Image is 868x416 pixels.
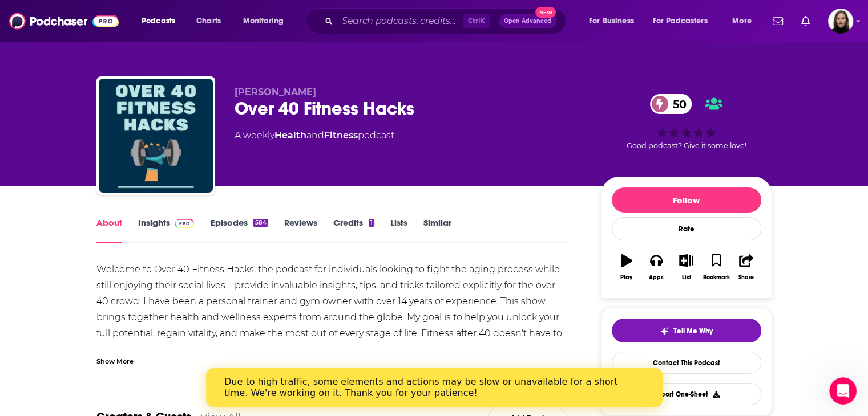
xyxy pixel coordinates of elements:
[589,13,634,29] span: For Business
[463,14,490,28] span: Ctrl K
[499,14,556,28] button: Open AdvancedNew
[581,12,648,30] button: open menu
[661,94,692,114] span: 50
[671,247,701,288] button: List
[797,11,814,31] a: Show notifications dropdown
[641,247,671,288] button: Apps
[235,12,298,30] button: open menu
[235,87,316,97] span: [PERSON_NAME]
[612,319,761,342] button: tell me why sparkleTell Me Why
[829,377,857,405] iframe: Intercom live chat
[274,130,306,141] a: Health
[612,217,761,240] div: Rate
[243,13,284,29] span: Monitoring
[210,217,268,243] a: Episodes584
[390,217,407,243] a: Lists
[196,13,221,29] span: Charts
[612,187,761,213] button: Follow
[612,383,761,405] button: Export One-Sheet
[142,13,175,29] span: Podcasts
[253,219,268,227] div: 584
[175,219,195,228] img: Podchaser Pro
[612,247,641,288] button: Play
[324,130,358,141] a: Fitness
[189,12,228,30] a: Charts
[649,274,664,281] div: Apps
[601,87,772,157] div: 50Good podcast? Give it some love!
[703,274,729,281] div: Bookmark
[306,130,324,141] span: and
[96,217,122,243] a: About
[337,12,463,30] input: Search podcasts, credits, & more...
[423,217,451,243] a: Similar
[333,217,374,243] a: Credits1
[653,13,708,29] span: For Podcasters
[504,18,551,24] span: Open Advanced
[660,327,669,336] img: tell me why sparkle
[828,9,853,34] img: User Profile
[682,274,691,281] div: List
[732,13,752,29] span: More
[134,12,190,30] button: open menu
[828,9,853,34] button: Show profile menu
[768,11,788,31] a: Show notifications dropdown
[673,327,713,336] span: Tell Me Why
[724,12,766,30] button: open menu
[99,79,213,193] img: Over 40 Fitness Hacks
[206,368,663,407] iframe: Intercom live chat banner
[535,7,556,18] span: New
[738,274,754,281] div: Share
[284,217,317,243] a: Reviews
[369,219,374,227] div: 1
[627,141,746,150] span: Good podcast? Give it some love!
[731,247,761,288] button: Share
[650,94,692,114] a: 50
[317,8,577,34] div: Search podcasts, credits, & more...
[701,247,731,288] button: Bookmark
[828,9,853,34] span: Logged in as BevCat3
[612,352,761,374] a: Contact This Podcast
[138,217,195,243] a: InsightsPodchaser Pro
[620,274,632,281] div: Play
[235,129,394,142] div: A weekly podcast
[9,10,119,32] img: Podchaser - Follow, Share and Rate Podcasts
[96,262,567,389] div: Welcome to Over 40 Fitness Hacks, the podcast for individuals looking to fight the aging process ...
[645,12,724,30] button: open menu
